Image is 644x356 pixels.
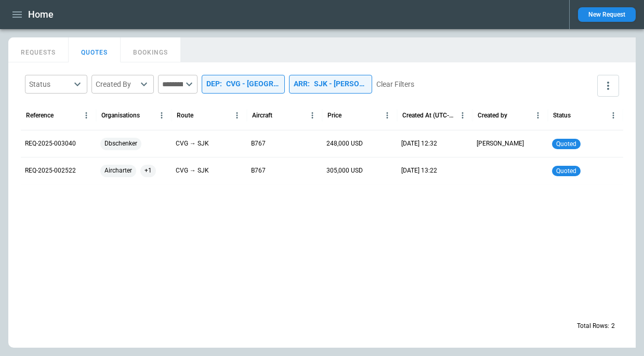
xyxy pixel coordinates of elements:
[25,139,76,148] p: REQ-2025-003040
[376,78,414,91] button: Clear Filters
[29,79,71,89] div: Status
[121,37,181,62] button: BOOKINGS
[202,75,285,93] div: DEP :
[455,108,470,123] button: Created At (UTC-04:00) column menu
[606,108,621,123] button: Status column menu
[140,157,156,184] span: +1
[305,108,320,123] button: Aircraft column menu
[478,112,507,119] div: Created by
[597,75,619,97] button: more
[402,112,455,119] div: Created At (UTC-04:00)
[101,112,140,119] div: Organisations
[25,166,76,175] p: REQ-2025-002522
[154,108,169,123] button: Organisations column menu
[100,130,141,157] span: Dbschenker
[314,80,367,88] div: SJK - [PERSON_NAME] [PERSON_NAME][GEOGRAPHIC_DATA]
[553,112,571,119] div: Status
[554,140,579,148] span: quoted
[252,112,272,119] div: Aircraft
[226,80,280,88] div: CVG - [GEOGRAPHIC_DATA] [GEOGRAPHIC_DATA][US_STATE]
[251,166,266,175] p: B767
[531,108,545,123] button: Created by column menu
[289,75,372,93] div: ARR :
[100,157,136,184] span: Aircharter
[401,166,437,175] p: 08/04/2025 13:22
[326,166,363,175] p: 305,000 USD
[79,108,94,123] button: Reference column menu
[326,139,363,148] p: 248,000 USD
[230,108,244,123] button: Route column menu
[69,37,121,62] button: QUOTES
[611,322,615,331] p: 2
[380,108,395,123] button: Price column menu
[327,112,341,119] div: Price
[578,7,636,22] button: New Request
[554,167,579,175] span: quoted
[577,322,609,331] p: Total Rows:
[177,112,193,119] div: Route
[251,139,266,148] p: B767
[176,139,209,148] p: CVG → SJK
[8,37,69,62] button: REQUESTS
[26,112,54,119] div: Reference
[401,139,437,148] p: 18/06/2025 12:32
[96,79,137,89] div: Created By
[477,139,524,148] p: [PERSON_NAME]
[176,166,209,175] p: CVG → SJK
[28,8,54,21] h1: Home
